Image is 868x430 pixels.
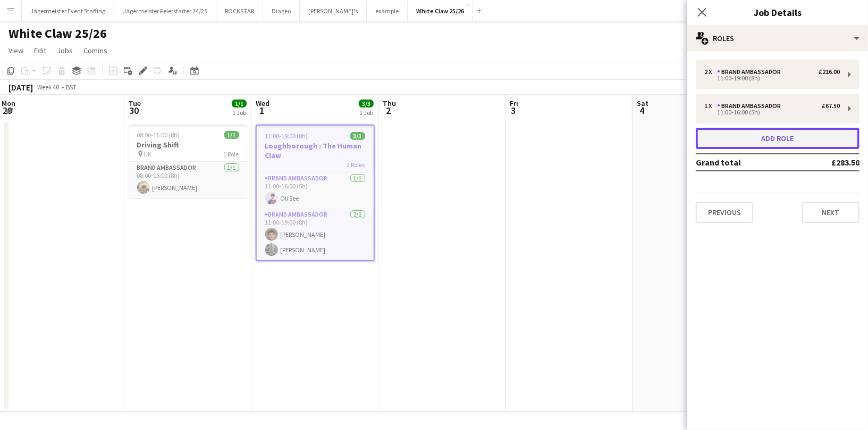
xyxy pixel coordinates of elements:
[216,1,263,21] button: ROCKSTAR
[508,104,518,117] span: 3
[635,104,648,117] span: 4
[704,110,840,115] div: 11:00-16:00 (5h)
[265,132,308,140] span: 11:00-19:00 (8h)
[127,104,141,117] span: 30
[2,98,15,108] span: Mon
[144,150,152,158] span: UK
[114,1,216,21] button: Jägermeister Feierstarter 24/25
[4,44,28,57] a: View
[263,1,300,21] button: Diageo
[696,154,796,171] td: Grand total
[383,98,396,108] span: Thu
[359,109,373,117] div: 1 Job
[717,102,785,110] div: Brand Ambassador
[408,1,473,21] button: White Claw 25/26
[704,68,717,76] div: 2 x
[347,161,365,169] span: 2 Roles
[637,98,648,108] span: Sat
[254,104,269,117] span: 1
[359,100,374,107] span: 3/3
[696,202,753,223] button: Previous
[822,102,840,110] div: £67.50
[717,68,785,76] div: Brand Ambassador
[232,109,246,117] div: 1 Job
[35,83,62,91] span: Week 40
[687,26,868,51] div: Roles
[129,98,141,108] span: Tue
[696,128,859,149] button: Add role
[300,1,367,21] button: [PERSON_NAME]'s
[57,46,73,55] span: Jobs
[257,172,374,209] app-card-role: Brand Ambassador1/111:00-16:00 (5h)Oli See
[9,46,23,55] span: View
[796,154,859,171] td: £283.50
[257,141,374,160] h3: Loughborough : The Human Claw
[510,98,518,108] span: Fri
[256,98,269,108] span: Wed
[34,46,46,55] span: Edit
[9,26,107,42] h1: White Claw 25/26
[22,1,114,21] button: Jägermeister Event Staffing
[232,100,247,107] span: 1/1
[819,68,840,76] div: £216.00
[129,140,248,150] h3: Driving Shift
[350,132,365,140] span: 3/3
[704,76,840,81] div: 11:00-19:00 (8h)
[30,44,50,57] a: Edit
[53,44,77,57] a: Jobs
[83,46,107,55] span: Comms
[66,83,77,91] div: BST
[137,131,180,139] span: 08:00-16:00 (8h)
[9,82,33,93] div: [DATE]
[79,44,112,57] a: Comms
[129,162,248,198] app-card-role: Brand Ambassador1/108:00-16:00 (8h)[PERSON_NAME]
[256,125,375,261] app-job-card: 11:00-19:00 (8h)3/3Loughborough : The Human Claw2 RolesBrand Ambassador1/111:00-16:00 (5h)Oli See...
[381,104,396,117] span: 2
[129,125,248,198] app-job-card: 08:00-16:00 (8h)1/1Driving Shift UK1 RoleBrand Ambassador1/108:00-16:00 (8h)[PERSON_NAME]
[224,150,239,158] span: 1 Role
[704,102,717,110] div: 1 x
[367,1,408,21] button: example
[802,202,859,223] button: Next
[687,5,868,19] h3: Job Details
[224,131,239,139] span: 1/1
[257,209,374,260] app-card-role: Brand Ambassador2/211:00-19:00 (8h)[PERSON_NAME][PERSON_NAME]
